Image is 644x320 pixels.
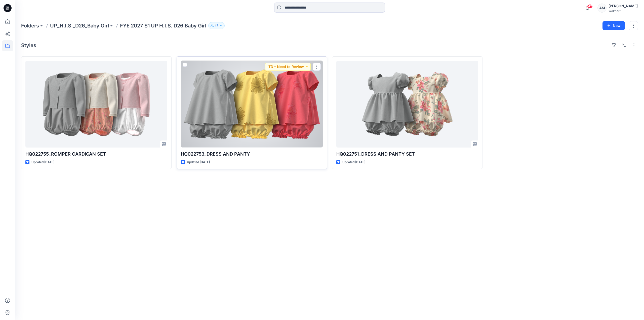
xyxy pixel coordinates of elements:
[342,160,365,165] p: Updated [DATE]
[31,160,54,165] p: Updated [DATE]
[25,61,167,148] a: HQ022755_ROMPER CARDIGAN SET
[609,3,638,9] div: [PERSON_NAME]
[215,23,218,28] p: 47
[336,151,478,158] p: HQ022751_DRESS AND PANTY SET
[208,22,225,29] button: 47
[120,22,206,29] p: FYE 2027 S1 UP H.I.S. D26 Baby Girl
[25,151,167,158] p: HQ022755_ROMPER CARDIGAN SET
[187,160,210,165] p: Updated [DATE]
[602,21,625,30] button: New
[587,4,593,8] span: 42
[21,42,36,48] h4: Styles
[336,61,478,148] a: HQ022751_DRESS AND PANTY SET
[50,22,109,29] a: UP_H.I.S._D26_Baby Girl
[181,151,323,158] p: HQ022753_DRESS AND PANTY
[597,4,607,13] div: AM
[609,9,638,13] div: Walmart
[181,61,323,148] a: HQ022753_DRESS AND PANTY
[21,22,39,29] a: Folders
